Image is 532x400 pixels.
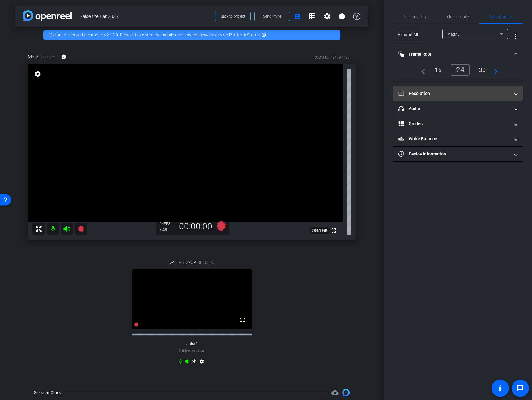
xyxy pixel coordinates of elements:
span: Destinations for your clips [331,389,339,396]
mat-icon: grid_on [309,13,316,20]
div: Session Clips [34,389,61,396]
mat-panel-title: Device Information [398,151,510,157]
span: 24 [170,259,175,266]
span: Back to project [221,14,245,19]
button: More Options for Adjustments Panel [508,29,523,44]
mat-expansion-panel-header: White Balance [393,131,523,146]
div: 720P [160,227,175,232]
mat-icon: highlight_off [261,32,266,37]
mat-icon: account_box [294,13,301,20]
mat-icon: info [338,13,346,20]
span: Teleprompter [445,15,470,19]
span: FPS [164,222,170,226]
mat-icon: message [517,385,524,392]
mat-icon: accessibility [496,385,504,392]
mat-expansion-panel-header: Resolution [393,86,523,101]
div: 00:00:00 [175,221,216,232]
div: ROOM ID: 794497725 [313,55,350,60]
button: Expand All [393,29,423,40]
button: Send invite [254,12,290,21]
span: Subject [179,348,205,354]
mat-expansion-panel-header: Audio [393,101,523,116]
mat-panel-title: White Balance [398,136,510,142]
span: Madhu [28,53,42,60]
div: Frame Rate [393,64,523,81]
span: Chrome [192,349,205,353]
span: Chrome [43,55,56,59]
span: 720P [186,259,196,266]
mat-icon: settings [198,359,206,366]
mat-icon: settings [33,70,42,78]
mat-icon: navigate_next [490,66,498,74]
mat-icon: info [61,54,66,60]
mat-expansion-panel-header: Guides [393,116,523,131]
span: FPS [176,259,184,266]
mat-expansion-panel-header: Device Information [393,147,523,161]
mat-panel-title: Resolution [398,90,510,97]
span: - [191,349,192,353]
mat-panel-title: Guides [398,121,510,127]
span: Julia1 [186,341,198,347]
a: Platform Status [229,32,260,37]
span: Madhu [447,32,460,36]
span: Expand All [398,29,418,40]
div: We have updated the app to v2.15.0. Please make sure the mobile user has the newest version. [43,30,340,40]
mat-icon: fullscreen [330,227,338,234]
button: Back to project [215,12,251,21]
mat-icon: navigate_before [418,66,425,74]
div: 15 [430,65,446,75]
img: app-logo [23,10,72,21]
span: Adjustments [489,15,513,19]
mat-expansion-panel-header: Frame Rate [393,44,523,64]
div: 24 [160,221,175,226]
mat-panel-title: Audio [398,105,510,112]
img: Session clips [342,389,350,396]
span: 284.1 GB [309,227,330,234]
mat-icon: more_vert [512,33,519,40]
mat-icon: fullscreen [239,316,246,324]
span: Participants [402,15,426,19]
span: 00:00:00 [198,259,214,266]
span: Send invite [263,14,281,19]
mat-panel-title: Frame Rate [398,51,510,57]
div: 24 [451,64,470,76]
div: 30 [474,65,491,75]
span: Raise the Bar 2025 [79,10,211,23]
mat-icon: cloud_upload [331,389,339,396]
mat-icon: settings [323,13,331,20]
